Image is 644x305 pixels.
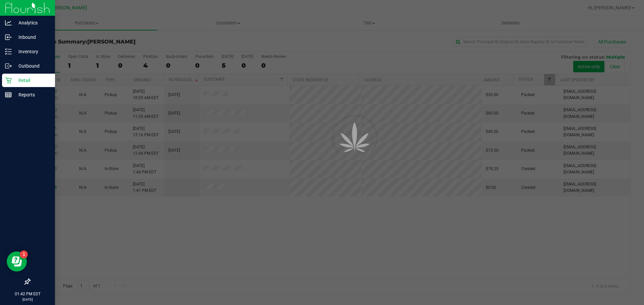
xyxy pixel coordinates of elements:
[3,297,52,302] p: [DATE]
[5,63,12,69] inline-svg: Outbound
[12,19,52,27] p: Analytics
[20,250,28,258] iframe: Resource center unread badge
[7,251,27,272] iframe: Resource center
[5,77,12,84] inline-svg: Retail
[3,291,52,297] p: 01:42 PM EDT
[5,91,12,98] inline-svg: Reports
[5,34,12,41] inline-svg: Inbound
[5,48,12,55] inline-svg: Inventory
[12,33,52,41] p: Inbound
[12,48,52,56] p: Inventory
[12,76,52,84] p: Retail
[12,91,52,99] p: Reports
[12,62,52,70] p: Outbound
[5,19,12,26] inline-svg: Analytics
